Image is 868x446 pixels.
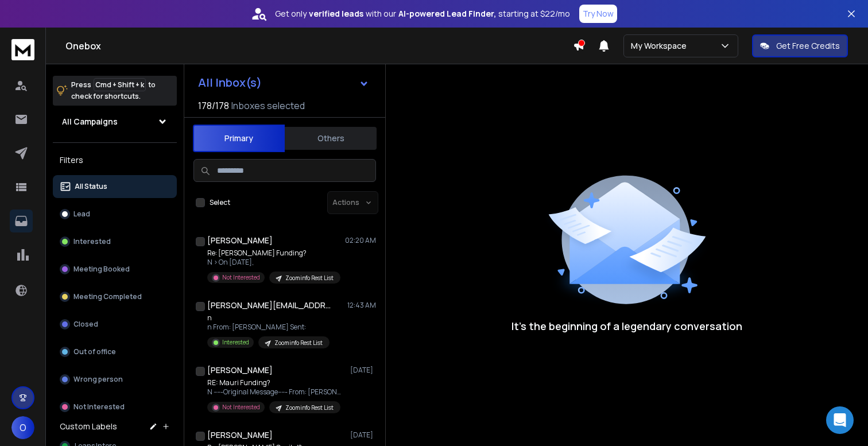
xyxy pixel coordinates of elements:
p: Interested [222,338,249,347]
p: Re: [PERSON_NAME] Funding? [207,249,340,258]
button: Closed [53,313,177,336]
p: n [207,313,330,323]
span: 178 / 178 [198,99,229,113]
h1: [PERSON_NAME] [207,235,273,246]
p: Not Interested [222,273,260,282]
strong: verified leads [309,8,363,20]
strong: AI-powered Lead Finder, [398,8,496,20]
p: N > On [DATE], [207,258,340,267]
p: My Workspace [631,40,691,52]
p: Zoominfo Rest List [285,404,334,412]
button: O [11,416,34,439]
p: Try Now [583,8,614,20]
h3: Custom Labels [60,421,117,432]
p: 02:20 AM [345,236,376,245]
button: Out of office [53,340,177,363]
img: logo [11,39,34,60]
h3: Filters [53,152,177,168]
button: Meeting Booked [53,258,177,281]
button: Interested [53,230,177,253]
p: Press to check for shortcuts. [71,79,156,102]
p: Zoominfo Rest List [285,274,334,282]
p: Meeting Booked [73,265,130,274]
h1: Onebox [65,39,573,53]
button: Others [285,126,377,151]
button: Primary [193,125,285,152]
h1: [PERSON_NAME] [207,429,273,441]
p: Interested [73,237,111,246]
h3: Inboxes selected [231,99,305,113]
h1: [PERSON_NAME] [207,364,273,376]
button: Not Interested [53,395,177,418]
p: [DATE] [350,366,376,375]
h1: [PERSON_NAME][EMAIL_ADDRESS][DOMAIN_NAME] [207,300,334,311]
button: Lead [53,203,177,226]
p: [DATE] [350,431,376,440]
button: Wrong person [53,368,177,391]
p: All Status [75,182,107,191]
button: Meeting Completed [53,285,177,308]
p: Get Free Credits [776,40,840,52]
p: Not Interested [73,402,125,412]
p: Closed [73,320,98,329]
h1: All Campaigns [62,116,118,127]
button: All Campaigns [53,110,177,133]
p: RE: Mauri Funding? [207,378,345,387]
span: Cmd + Shift + k [94,78,146,91]
p: Out of office [73,347,116,356]
p: N -----Original Message----- From: [PERSON_NAME] [207,387,345,397]
p: Not Interested [222,403,260,412]
div: Open Intercom Messenger [826,406,854,434]
button: Get Free Credits [752,34,848,57]
p: Meeting Completed [73,292,142,301]
p: Zoominfo Rest List [274,339,323,347]
p: Wrong person [73,375,123,384]
button: All Status [53,175,177,198]
button: All Inbox(s) [189,71,378,94]
p: It’s the beginning of a legendary conversation [511,318,742,334]
label: Select [210,198,230,207]
p: Lead [73,210,90,219]
p: Get only with our starting at $22/mo [275,8,570,20]
p: 12:43 AM [347,301,376,310]
h1: All Inbox(s) [198,77,262,88]
button: Try Now [579,5,617,23]
p: n From: [PERSON_NAME] Sent: [207,323,330,332]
